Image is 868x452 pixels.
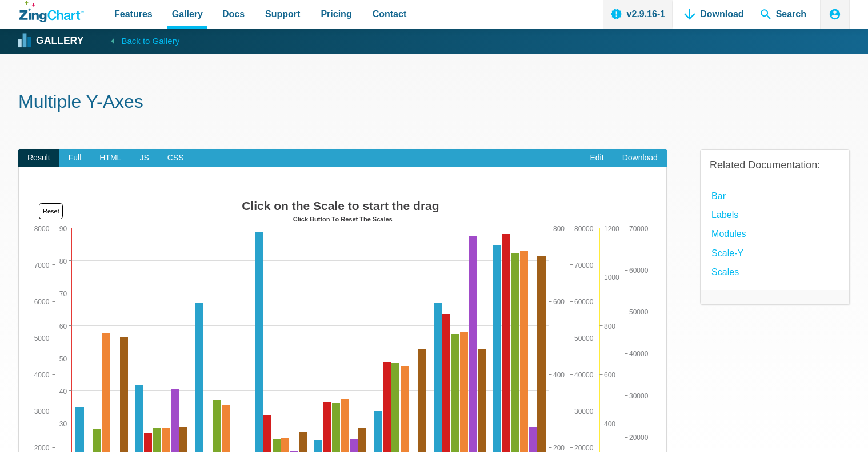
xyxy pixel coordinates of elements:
span: Features [114,6,153,22]
a: Bar [711,188,726,204]
span: Gallery [172,6,203,22]
span: HTML [90,149,130,167]
a: ZingChart Logo. Click to return to the homepage [19,1,84,22]
span: Pricing [321,6,351,22]
a: modules [711,226,746,241]
strong: Gallery [36,36,83,46]
a: Back to Gallery [95,33,179,49]
a: Edit [581,149,613,167]
span: CSS [158,149,193,167]
span: Back to Gallery [121,34,179,49]
span: Docs [222,6,245,22]
a: Scales [711,264,739,280]
a: Download [613,149,667,167]
a: Scale-Y [711,245,743,261]
h1: Multiple Y-Axes [18,90,850,116]
span: Full [59,149,91,167]
span: Result [18,149,59,167]
a: Labels [711,207,738,223]
span: Support [265,6,300,22]
span: JS [130,149,158,167]
a: Gallery [19,33,83,50]
span: Contact [373,6,407,22]
h3: Related Documentation: [710,159,840,172]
